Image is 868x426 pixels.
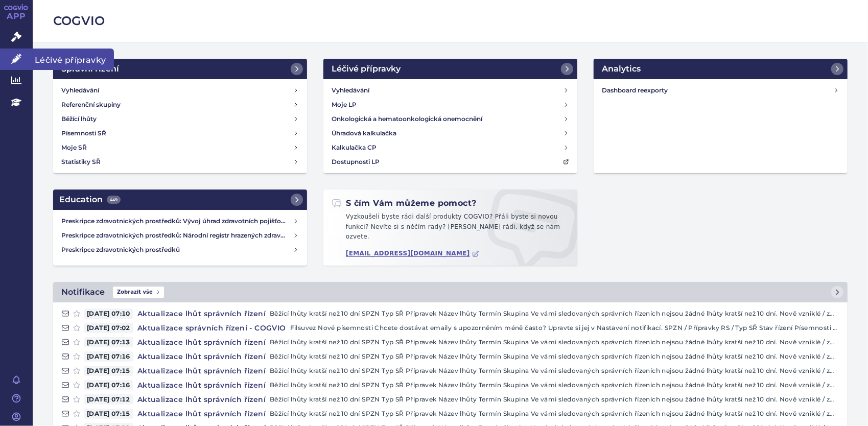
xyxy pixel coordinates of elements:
[61,100,121,110] h4: Referenční skupiny
[133,409,270,419] h4: Aktualizace lhůt správních řízení
[133,394,270,405] h4: Aktualizace lhůt správních řízení
[133,351,270,362] h4: Aktualizace lhůt správních řízení
[61,143,87,153] h4: Moje SŘ
[332,100,357,110] h4: Moje LP
[84,351,133,362] span: [DATE] 07:16
[327,98,573,112] a: Moje LP
[327,112,573,126] a: Onkologická a hematoonkologická onemocnění
[61,85,99,96] h4: Vyhledávání
[332,143,377,153] h4: Kalkulačka CP
[57,214,303,228] a: Preskripce zdravotnických prostředků: Vývoj úhrad zdravotních pojišťoven za zdravotnické prostředky
[57,83,303,98] a: Vyhledávání
[133,366,270,376] h4: Aktualizace lhůt správních řízení
[332,157,380,167] h4: Dostupnosti LP
[57,126,303,140] a: Písemnosti SŘ
[270,394,839,405] p: Běžící lhůty kratší než 10 dní SPZN Typ SŘ Přípravek Název lhůty Termín Skupina Ve vámi sledovaný...
[61,128,106,138] h4: Písemnosti SŘ
[53,282,848,302] a: NotifikaceZobrazit vše
[84,394,133,405] span: [DATE] 07:12
[33,49,114,70] span: Léčivé přípravky
[57,98,303,112] a: Referenční skupiny
[602,63,641,75] h2: Analytics
[84,409,133,419] span: [DATE] 07:15
[84,337,133,347] span: [DATE] 07:13
[133,337,270,347] h4: Aktualizace lhůt správních řízení
[59,194,121,206] h2: Education
[61,245,293,255] h4: Preskripce zdravotnických prostředků
[57,155,303,169] a: Statistiky SŘ
[61,216,293,226] h4: Preskripce zdravotnických prostředků: Vývoj úhrad zdravotních pojišťoven za zdravotnické prostředky
[327,126,573,140] a: Úhradová kalkulačka
[57,228,303,243] a: Preskripce zdravotnických prostředků: Národní registr hrazených zdravotnických služeb (NRHZS)
[53,190,307,210] a: Education449
[133,380,270,390] h4: Aktualizace lhůt správních řízení
[332,85,369,96] h4: Vyhledávání
[290,323,839,333] p: Filsuvez Nové písemnosti Chcete dostávat emaily s upozorněním méně často? Upravte si jej v Nastav...
[61,286,105,298] h2: Notifikace
[332,198,477,209] h2: S čím Vám můžeme pomoct?
[327,155,573,169] a: Dostupnosti LP
[84,366,133,376] span: [DATE] 07:15
[598,83,843,98] a: Dashboard reexporty
[327,140,573,155] a: Kalkulačka CP
[323,59,577,79] a: Léčivé přípravky
[270,409,839,419] p: Běžící lhůty kratší než 10 dní SPZN Typ SŘ Přípravek Název lhůty Termín Skupina Ve vámi sledovaný...
[61,157,101,167] h4: Statistiky SŘ
[57,112,303,126] a: Běžící lhůty
[133,323,290,333] h4: Aktualizace správních řízení - COGVIO
[57,140,303,155] a: Moje SŘ
[332,114,482,124] h4: Onkologická a hematoonkologická onemocnění
[270,337,839,347] p: Běžící lhůty kratší než 10 dní SPZN Typ SŘ Přípravek Název lhůty Termín Skupina Ve vámi sledovaný...
[270,351,839,362] p: Běžící lhůty kratší než 10 dní SPZN Typ SŘ Přípravek Název lhůty Termín Skupina Ve vámi sledovaný...
[270,309,839,319] p: Běžící lhůty kratší než 10 dní SPZN Typ SŘ Přípravek Název lhůty Termín Skupina Ve vámi sledovaný...
[332,212,569,246] p: Vyzkoušeli byste rádi další produkty COGVIO? Přáli byste si novou funkci? Nevíte si s něčím rady?...
[53,59,307,79] a: Správní řízení
[270,380,839,390] p: Běžící lhůty kratší než 10 dní SPZN Typ SŘ Přípravek Název lhůty Termín Skupina Ve vámi sledovaný...
[594,59,848,79] a: Analytics
[61,114,97,124] h4: Běžící lhůty
[113,287,164,298] span: Zobrazit vše
[602,85,833,96] h4: Dashboard reexporty
[57,243,303,257] a: Preskripce zdravotnických prostředků
[61,230,293,241] h4: Preskripce zdravotnických prostředků: Národní registr hrazených zdravotnických služeb (NRHZS)
[107,196,121,204] span: 449
[346,250,479,257] a: [EMAIL_ADDRESS][DOMAIN_NAME]
[53,12,848,30] h2: COGVIO
[332,128,396,138] h4: Úhradová kalkulačka
[332,63,401,75] h2: Léčivé přípravky
[84,309,133,319] span: [DATE] 07:10
[84,380,133,390] span: [DATE] 07:16
[133,309,270,319] h4: Aktualizace lhůt správních řízení
[84,323,133,333] span: [DATE] 07:02
[327,83,573,98] a: Vyhledávání
[270,366,839,376] p: Běžící lhůty kratší než 10 dní SPZN Typ SŘ Přípravek Název lhůty Termín Skupina Ve vámi sledovaný...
